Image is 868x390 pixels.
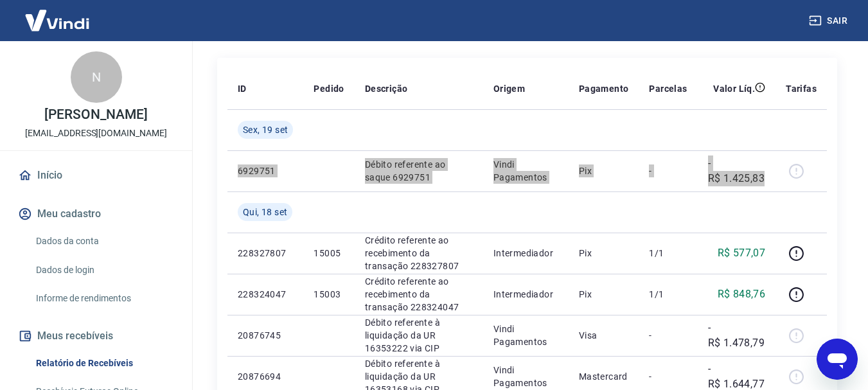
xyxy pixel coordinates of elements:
p: 228327807 [238,247,293,260]
p: Valor Líq. [713,82,755,95]
p: 20876745 [238,329,293,342]
p: Pagamento [579,82,629,95]
p: Pix [579,288,629,301]
p: Descrição [365,82,408,95]
a: Relatório de Recebíveis [31,350,177,377]
button: Meu cadastro [15,200,177,228]
p: Débito referente ao saque 6929751 [365,158,473,184]
p: Intermediador [493,247,558,260]
p: Vindi Pagamentos [493,158,558,184]
p: Vindi Pagamentos [493,323,558,348]
button: Meus recebíveis [15,322,177,350]
p: - [649,329,687,342]
p: Mastercard [579,370,629,383]
p: 1/1 [649,288,687,301]
p: 20876694 [238,370,293,383]
p: -R$ 1.425,83 [708,155,766,186]
p: Débito referente à liquidação da UR 16353222 via CIP [365,316,473,355]
a: Início [15,161,177,190]
p: Pedido [314,82,344,95]
p: Parcelas [649,82,687,95]
p: - [649,164,687,177]
p: R$ 848,76 [718,287,766,302]
p: 15005 [314,247,344,260]
p: [PERSON_NAME] [44,108,147,121]
p: Origem [493,82,525,95]
p: 15003 [314,288,344,301]
img: Vindi [15,1,99,40]
iframe: Botão para abrir a janela de mensagens, conversa em andamento [817,339,858,380]
p: 228324047 [238,288,293,301]
p: Crédito referente ao recebimento da transação 228324047 [365,275,473,314]
div: N [71,51,122,103]
button: Sair [806,9,853,33]
p: Visa [579,329,629,342]
p: Pix [579,164,629,177]
p: [EMAIL_ADDRESS][DOMAIN_NAME] [25,127,167,140]
p: - [649,370,687,383]
span: Sex, 19 set [243,123,288,136]
a: Dados da conta [31,228,177,254]
p: Tarifas [786,82,817,95]
p: Vindi Pagamentos [493,364,558,389]
p: Crédito referente ao recebimento da transação 228327807 [365,234,473,272]
p: Pix [579,247,629,260]
p: Intermediador [493,288,558,301]
p: 1/1 [649,247,687,260]
p: ID [238,82,247,95]
a: Informe de rendimentos [31,285,177,312]
p: -R$ 1.478,79 [708,320,766,351]
p: 6929751 [238,164,293,177]
span: Qui, 18 set [243,206,287,218]
p: R$ 577,07 [718,245,766,261]
a: Dados de login [31,257,177,283]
